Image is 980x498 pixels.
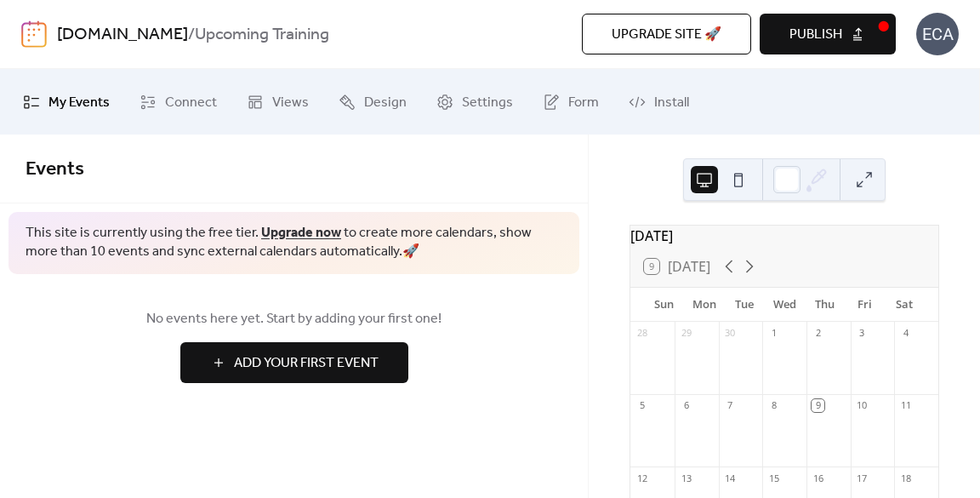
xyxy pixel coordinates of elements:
[724,399,737,412] div: 7
[635,472,648,484] div: 12
[812,472,824,484] div: 16
[26,151,84,188] span: Events
[616,76,702,128] a: Install
[127,76,230,128] a: Connect
[462,89,513,116] span: Settings
[530,76,612,128] a: Form
[195,19,329,51] b: Upcoming Training
[856,472,869,484] div: 17
[188,19,195,51] b: /
[630,226,938,246] div: [DATE]
[767,472,780,484] div: 15
[644,288,684,322] div: Sun
[612,25,721,45] span: Upgrade site 🚀
[767,327,780,340] div: 1
[724,288,764,322] div: Tue
[789,25,842,45] span: Publish
[724,327,737,340] div: 30
[845,288,885,322] div: Fri
[765,288,805,322] div: Wed
[272,89,309,116] span: Views
[10,76,122,128] a: My Events
[812,327,824,340] div: 2
[760,14,896,54] button: Publish
[680,327,692,340] div: 29
[21,20,47,48] img: logo
[635,327,648,340] div: 28
[899,472,912,484] div: 18
[856,327,869,340] div: 3
[724,472,737,484] div: 14
[885,288,925,322] div: Sat
[424,76,526,128] a: Settings
[364,89,407,116] span: Design
[812,399,824,412] div: 9
[805,288,845,322] div: Thu
[654,89,689,116] span: Install
[899,327,912,340] div: 4
[635,399,648,412] div: 5
[684,288,724,322] div: Mon
[916,13,959,55] div: ECA
[767,399,780,412] div: 8
[57,19,188,51] a: [DOMAIN_NAME]
[680,472,692,484] div: 13
[856,399,869,412] div: 10
[180,342,408,383] button: Add Your First Event
[899,399,912,412] div: 11
[582,14,751,54] button: Upgrade site 🚀
[568,89,599,116] span: Form
[165,89,217,116] span: Connect
[26,309,562,329] span: No events here yet. Start by adding your first one!
[26,224,562,262] span: This site is currently using the free tier. to create more calendars, show more than 10 events an...
[261,220,341,246] a: Upgrade now
[680,399,692,412] div: 6
[234,353,379,374] span: Add Your First Event
[234,76,322,128] a: Views
[326,76,419,128] a: Design
[26,342,562,383] a: Add Your First Event
[48,89,110,116] span: My Events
